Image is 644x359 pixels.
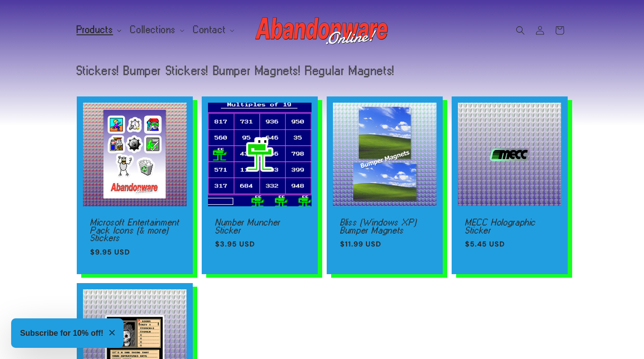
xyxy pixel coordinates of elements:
span: Contact [193,26,226,34]
summary: Contact [188,21,238,39]
p: Stickers! Bumper Stickers! Bumper Magnets! Regular Magnets! [77,65,404,77]
span: Collections [130,26,176,34]
summary: Collections [125,21,188,39]
summary: Search [511,21,530,40]
a: Number Muncher Sticker [215,218,304,234]
a: Microsoft Entertainment Pack Icons (& more) Stickers [90,218,179,242]
a: Abandonware [252,9,392,51]
img: Abandonware [255,13,389,48]
summary: Products [71,21,125,39]
a: MECC Holographic Sticker [465,218,554,234]
a: Bliss (Windows XP) Bumper Magnets [340,218,429,234]
span: Products [77,26,113,34]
